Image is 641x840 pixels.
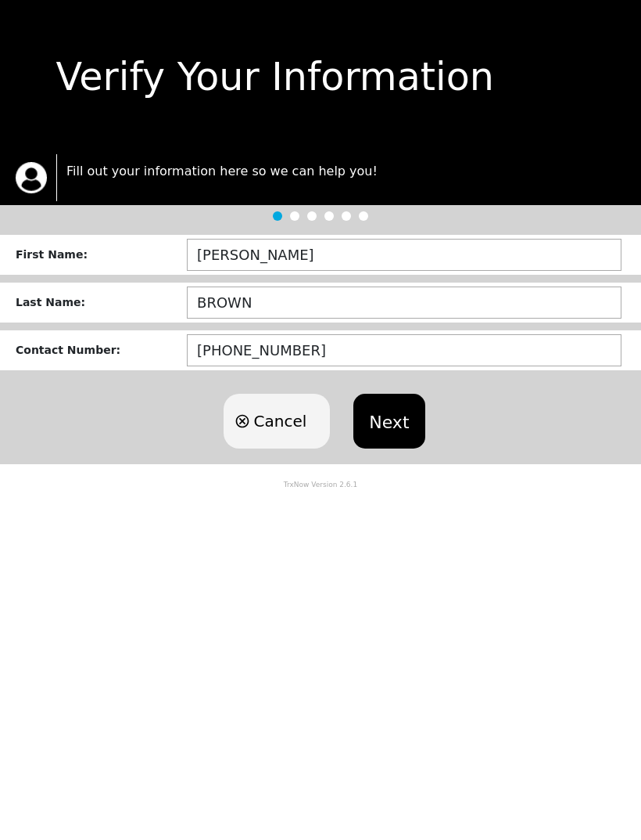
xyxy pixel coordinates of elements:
[16,162,47,193] img: trx now logo
[16,342,187,359] div: Contact Number :
[224,394,330,449] button: Cancel
[187,334,621,366] input: (123) 456-7890
[13,49,628,106] div: Verify Your Information
[253,409,306,433] span: Cancel
[66,162,625,181] p: Fill out your information here so we can help you!
[16,294,187,311] div: Last Name :
[353,394,424,449] button: Next
[187,287,621,319] input: ex: DOE
[16,247,187,263] div: First Name :
[187,239,621,271] input: ex: JOHN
